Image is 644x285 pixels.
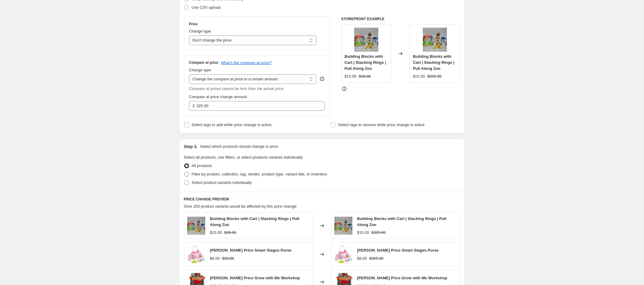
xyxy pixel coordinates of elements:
[184,155,303,160] span: Select all products, use filters, or select products variants individually
[200,144,278,150] p: Select which products should change in price
[357,256,367,262] div: $8.00
[189,86,285,91] i: Compare at prices cannot be less than the actual price.
[319,76,325,82] div: help
[210,216,299,227] span: Building Blocks with Cart | Stacking Rings | Pull Along Zoo
[221,60,272,65] button: What's the compare at price?
[222,256,234,262] strike: $20.00
[423,28,447,52] img: DSC_0968_80x.JPG
[187,245,205,263] img: pTRU1-20618623dt-3_80x.jpg
[413,54,454,71] span: Building Blocks with Cart | Stacking Rings | Pull Along Zoo
[189,22,198,26] h3: Price
[192,122,272,127] span: Select tags to add while price change is active
[334,217,352,235] img: DSC_0968_80x.JPG
[334,245,352,263] img: pTRU1-20618623dt-3_80x.jpg
[357,230,369,236] div: $15.00
[189,68,211,72] span: Change type
[210,230,222,236] div: $15.00
[189,29,211,33] span: Change type
[413,73,425,79] div: $15.00
[184,144,198,150] h2: Step 3.
[197,101,316,111] input: 80.00
[210,256,220,262] div: $8.00
[192,5,221,10] span: Use CSV upload
[359,73,371,79] strike: $39.00
[338,122,425,127] span: Select tags to remove while price change is active
[210,276,300,280] span: [PERSON_NAME] Price Grow with Me Workshop
[189,60,218,65] h3: Compare at price
[341,17,460,21] h6: STOREFRONT EXAMPLE
[192,180,252,185] span: Select product variants individually
[345,54,386,71] span: Building Blocks with Cart | Stacking Rings | Pull Along Zoo
[354,28,378,52] img: DSC_0968_80x.JPG
[357,276,447,280] span: [PERSON_NAME] Price Grow with Me Workshop
[345,73,357,79] div: $15.00
[369,256,383,262] strike: $325.00
[184,197,460,202] h6: PRICE CHANGE PREVIEW
[371,230,385,236] strike: $325.00
[184,204,298,209] span: Over 250 product variants would be affected by this price change:
[187,217,205,235] img: DSC_0968_80x.JPG
[192,172,327,176] span: Filter by product, collection, tag, vendor, product type, variant title, or inventory
[427,73,441,79] strike: $325.00
[357,216,447,227] span: Building Blocks with Cart | Stacking Rings | Pull Along Zoo
[192,163,212,168] span: All products
[224,230,236,236] strike: $39.00
[210,248,292,252] span: [PERSON_NAME] Price Smart Stages Purse
[189,94,247,99] span: Compare at price change amount
[357,248,439,252] span: [PERSON_NAME] Price Smart Stages Purse
[193,104,195,108] span: $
